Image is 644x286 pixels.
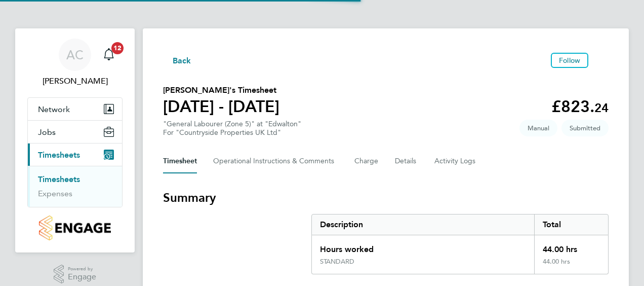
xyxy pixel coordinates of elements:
[163,128,301,137] div: For "Countryside Properties UK Ltd"
[38,189,72,198] a: Expenses
[163,190,609,206] h3: Summary
[551,53,588,68] button: Follow
[27,39,123,87] a: AC[PERSON_NAME]
[66,48,84,61] span: AC
[163,149,197,173] button: Timesheet
[312,235,534,258] div: Hours worked
[213,149,338,173] button: Operational Instructions & Comments
[163,84,279,96] h2: [PERSON_NAME]'s Timesheet
[28,98,122,120] button: Network
[28,144,122,166] button: Timesheets
[15,28,135,253] nav: Main navigation
[320,258,354,266] div: STANDARD
[534,258,608,274] div: 44.00 hrs
[395,149,418,173] button: Details
[163,120,301,137] div: "General Labourer (Zone 5)" at "Edwalton"
[519,120,557,136] span: This timesheet was manually created.
[594,100,609,115] span: 24
[38,174,80,184] a: Timesheets
[68,265,96,273] span: Powered by
[38,150,80,160] span: Timesheets
[39,216,110,240] img: countryside-properties-logo-retina.png
[54,265,97,284] a: Powered byEngage
[434,149,477,173] button: Activity Logs
[534,235,608,258] div: 44.00 hrs
[38,127,56,137] span: Jobs
[173,55,191,67] span: Back
[561,120,609,136] span: This timesheet is Submitted.
[311,214,609,274] div: Summary
[551,97,609,116] app-decimal: £823.
[27,216,123,240] a: Go to home page
[68,273,96,281] span: Engage
[99,39,119,71] a: 12
[27,75,123,87] span: Aurie Cox
[28,121,122,143] button: Jobs
[28,166,122,207] div: Timesheets
[312,214,534,235] div: Description
[38,104,70,114] span: Network
[559,56,580,65] span: Follow
[111,42,124,54] span: 12
[534,214,608,235] div: Total
[592,58,609,63] button: Timesheets Menu
[354,149,379,173] button: Charge
[163,96,279,117] h1: [DATE] - [DATE]
[163,54,191,66] button: Back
